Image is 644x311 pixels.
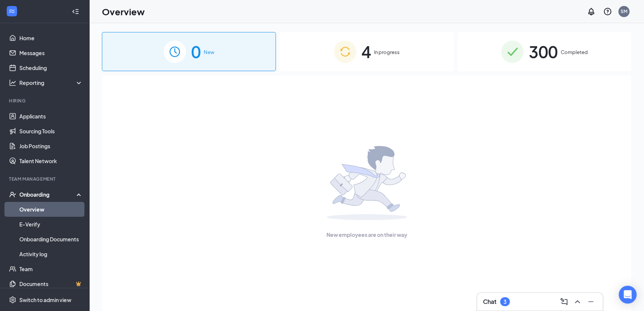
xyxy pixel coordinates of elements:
[621,8,627,15] div: SM
[9,79,16,86] svg: Analysis
[8,7,16,15] svg: WorkstreamLogo
[503,299,506,305] div: 3
[483,298,496,306] h3: Chat
[19,217,83,232] a: E-Verify
[204,48,214,56] span: New
[374,48,400,56] span: In progress
[9,98,81,104] div: Hiring
[9,176,81,182] div: Team Management
[573,297,582,306] svg: ChevronUp
[19,124,83,139] a: Sourcing Tools
[19,109,83,124] a: Applicants
[19,79,83,86] div: Reporting
[361,39,371,64] span: 4
[19,261,83,276] a: Team
[603,7,612,16] svg: QuestionInfo
[19,31,83,45] a: Home
[19,276,83,291] a: DocumentsCrown
[19,139,83,153] a: Job Postings
[19,60,83,75] a: Scheduling
[561,48,588,56] span: Completed
[19,45,83,60] a: Messages
[585,296,597,308] button: Minimize
[558,296,570,308] button: ComposeMessage
[586,297,595,306] svg: Minimize
[72,8,79,15] svg: Collapse
[191,39,201,64] span: 0
[560,297,569,306] svg: ComposeMessage
[326,231,407,239] span: New employees are on their way
[529,39,558,64] span: 300
[19,153,83,168] a: Talent Network
[19,202,83,217] a: Overview
[619,286,637,304] div: Open Intercom Messenger
[102,5,145,18] h1: Overview
[19,232,83,247] a: Onboarding Documents
[9,296,16,304] svg: Settings
[9,191,16,198] svg: UserCheck
[587,7,596,16] svg: Notifications
[19,191,77,198] div: Onboarding
[571,296,583,308] button: ChevronUp
[19,296,71,304] div: Switch to admin view
[19,247,83,261] a: Activity log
